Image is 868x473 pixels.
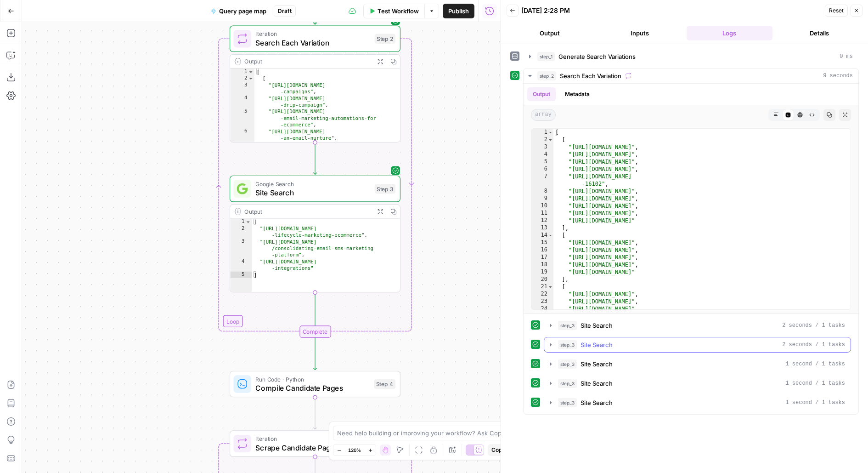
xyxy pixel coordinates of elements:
span: 0 ms [840,52,853,61]
button: 1 second / 1 tasks [544,395,851,410]
div: 12 [531,217,553,224]
g: Edge from step_4 to step_5 [313,397,316,429]
button: Output [507,26,593,40]
div: 21 [531,283,553,291]
div: 6 [531,165,553,173]
button: 0 ms [524,49,858,64]
div: 2 [230,75,254,82]
div: 3 [230,82,254,95]
button: 2 seconds / 1 tasks [544,337,851,352]
span: Search Each Variation [560,71,621,80]
div: 1 [230,219,252,225]
div: 16 [531,246,553,254]
span: Test Workflow [378,6,419,16]
div: 9 [531,195,553,202]
div: 23 [531,298,553,305]
span: Site Search [581,359,613,369]
div: 4 [230,95,254,108]
div: 17 [531,254,553,261]
span: step_3 [558,340,577,349]
span: Toggle code folding, rows 2 through 13 [548,136,553,143]
button: 2 seconds / 1 tasks [544,318,851,333]
div: 7 [531,173,553,188]
span: array [531,109,556,121]
span: Scrape Candidate Pages [255,442,370,453]
div: 2 [531,136,553,143]
button: Details [776,26,862,40]
div: 3 [230,239,252,258]
span: 1 second / 1 tasks [785,360,845,368]
span: Toggle code folding, rows 14 through 20 [548,232,553,239]
div: Complete [230,325,400,337]
button: Test Workflow [363,4,424,18]
span: step_3 [558,379,577,388]
button: Query page map [205,4,272,18]
button: Inputs [597,26,683,40]
span: 1 second / 1 tasks [785,379,845,388]
span: Query page map [219,6,266,16]
div: 2 [230,225,252,239]
button: 1 second / 1 tasks [544,376,851,391]
div: 1 [230,68,254,75]
div: 20 [531,276,553,283]
div: 19 [531,268,553,276]
span: Publish [448,6,469,16]
span: Iteration [255,434,370,443]
div: 7 [230,142,254,161]
div: 6 [230,128,254,142]
span: 9 seconds [823,72,853,80]
span: Iteration [255,29,370,38]
div: 4 [230,258,252,272]
span: step_3 [558,321,577,330]
span: Site Search [255,187,370,198]
div: Complete [299,325,331,337]
span: Toggle code folding, rows 1 through 5 [245,219,251,225]
div: Output [244,207,370,216]
div: 24 [531,305,553,313]
div: 8 [531,188,553,195]
div: 10 [531,202,553,210]
div: 1 [531,129,553,136]
div: 3 [531,143,553,151]
span: Toggle code folding, rows 1 through 44 [248,68,254,75]
span: Search Each Variation [255,37,370,48]
div: 4 [531,151,553,158]
span: Generate Search Variations [558,52,636,61]
div: 5 [531,158,553,165]
button: Reset [825,5,848,17]
div: 9 seconds [524,84,858,414]
div: 13 [531,224,553,232]
div: 15 [531,239,553,246]
button: Metadata [559,87,595,101]
div: Step 4 [374,379,395,389]
span: step_1 [537,52,555,61]
div: Google SearchSite SearchStep 3Output[ "[URL][DOMAIN_NAME] -lifecycle-marketing-ecommerce", "[URL]... [230,176,400,292]
span: Reset [829,6,844,15]
span: 120% [348,446,361,454]
button: 9 seconds [524,68,858,83]
g: Edge from step_2-iteration-end to step_4 [313,337,316,370]
span: Site Search [581,398,613,407]
span: Toggle code folding, rows 21 through 32 [548,283,553,291]
span: Toggle code folding, rows 1 through 44 [548,129,553,136]
button: Copy [488,444,509,456]
span: Site Search [581,340,613,349]
span: Toggle code folding, rows 2 through 13 [248,75,254,82]
button: Logs [687,26,773,40]
span: Site Search [581,321,613,330]
span: 1 second / 1 tasks [785,399,845,407]
button: 1 second / 1 tasks [544,357,851,371]
span: step_3 [558,398,577,407]
span: 2 seconds / 1 tasks [782,321,845,330]
span: Copy [491,446,505,454]
div: IterationScrape Candidate PagesStep 5 [230,430,400,457]
div: Output [244,57,370,66]
div: LoopIterationSearch Each VariationStep 2Output[ [ "[URL][DOMAIN_NAME] -campaigns", "[URL][DOMAIN_... [230,26,400,142]
div: 18 [531,261,553,268]
div: 5 [230,108,254,128]
span: Site Search [581,379,613,388]
div: Step 3 [375,184,396,194]
div: 14 [531,232,553,239]
div: 11 [531,210,553,217]
div: Step 2 [375,34,396,44]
